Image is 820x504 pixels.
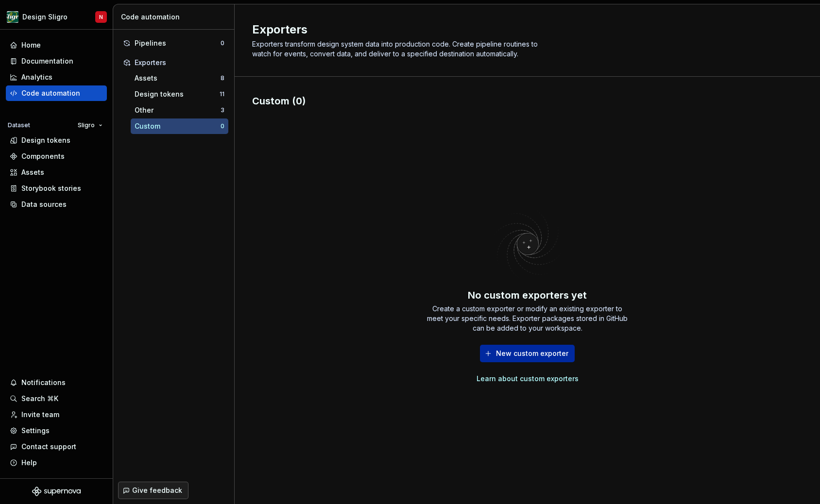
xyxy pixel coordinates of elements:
div: Exporters [135,58,224,67]
div: Search ⌘K [21,394,58,403]
button: Help [6,455,107,470]
a: Code automation [6,85,107,101]
div: Data sources [21,200,67,209]
button: New custom exporter [480,345,575,362]
div: Design tokens [135,89,220,99]
button: Design SligroN [2,6,111,27]
span: Sligro [78,121,95,129]
a: Design tokens [6,133,107,148]
div: Other [135,105,221,115]
h2: Exporters [252,22,791,37]
div: 0 [221,39,224,47]
div: Code automation [121,12,230,22]
img: 1515fa79-85a1-47b9-9547-3b635611c5f8.png [7,11,18,23]
a: Assets [6,165,107,180]
div: N [99,13,103,21]
div: Storybook stories [21,184,81,193]
div: Assets [135,73,221,83]
div: Contact support [21,442,76,452]
div: Create a custom exporter or modify an existing exporter to meet your specific needs. Exporter pac... [426,304,630,333]
a: Analytics [6,69,107,85]
div: 3 [221,106,224,114]
a: Home [6,37,107,53]
div: Components [21,151,65,161]
a: Invite team [6,407,107,422]
button: Notifications [6,375,107,390]
button: Design tokens11 [131,86,228,102]
div: Documentation [21,56,73,66]
button: Custom0 [131,118,228,134]
a: Storybook stories [6,181,107,196]
div: Home [21,40,41,50]
div: No custom exporters yet [468,288,587,302]
span: Give feedback [132,486,182,495]
a: Components [6,149,107,164]
span: Exporters transform design system data into production code. Create pipeline routines to watch fo... [252,40,540,58]
button: Search ⌘K [6,391,107,406]
div: Settings [21,426,50,436]
button: Assets8 [131,70,228,86]
div: 8 [221,74,224,82]
div: Design tokens [21,135,70,145]
button: Contact support [6,439,107,454]
div: Custom [135,121,221,131]
a: Data sources [6,197,107,212]
div: Dataset [8,121,30,129]
div: Design Sligro [22,12,68,22]
div: Code automation [21,88,80,98]
div: Pipelines [135,38,221,48]
div: Assets [21,168,44,177]
div: Custom (0) [252,94,803,108]
div: Analytics [21,72,52,82]
a: Learn about custom exporters [477,374,579,384]
div: 11 [220,90,224,98]
span: New custom exporter [496,349,568,358]
button: Pipelines0 [119,35,228,51]
button: Sligro [73,118,107,132]
div: Notifications [21,378,66,387]
svg: Supernova Logo [32,487,81,496]
a: Settings [6,423,107,438]
div: 0 [221,122,224,130]
div: Invite team [21,410,59,420]
button: Give feedback [118,482,188,499]
div: Help [21,458,37,468]
a: Documentation [6,53,107,69]
button: Other3 [131,102,228,118]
